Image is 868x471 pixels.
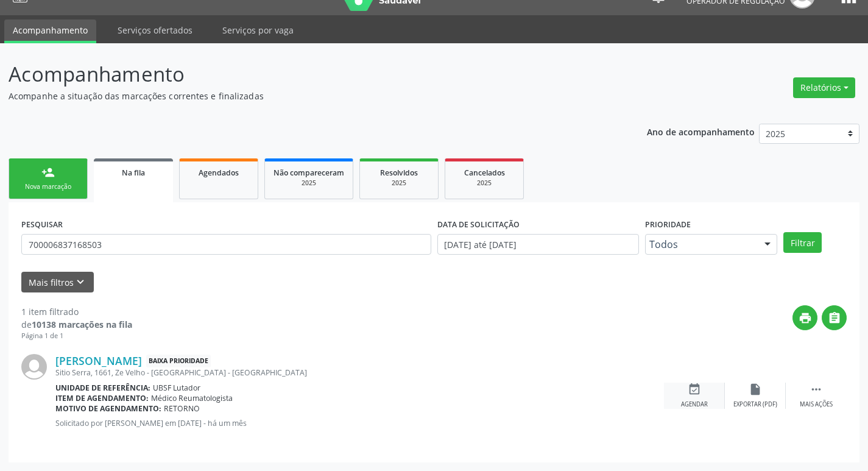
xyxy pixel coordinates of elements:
[9,59,604,90] p: Acompanhamento
[122,168,145,178] span: Na fila
[649,238,753,250] span: Todos
[21,272,94,293] button: Mais filtroskeyboard_arrow_down
[55,367,664,378] div: Sitio Serra, 1661, Ze Velho - [GEOGRAPHIC_DATA] - [GEOGRAPHIC_DATA]
[55,403,161,414] b: Motivo de agendamento:
[55,418,664,428] p: Solicitado por [PERSON_NAME] em [DATE] - há um mês
[21,331,132,341] div: Página 1 de 1
[273,168,344,178] span: Não compareceram
[437,234,639,255] input: Selecione um intervalo
[783,232,822,253] button: Filtrar
[21,215,63,234] label: PESQUISAR
[9,90,604,102] p: Acompanhe a situação das marcações correntes e finalizadas
[199,168,239,178] span: Agendados
[273,179,344,188] div: 2025
[18,182,79,191] div: Nova marcação
[4,19,96,43] a: Acompanhamento
[800,400,833,409] div: Mais ações
[454,179,515,188] div: 2025
[41,166,55,179] div: person_add
[55,354,142,367] a: [PERSON_NAME]
[74,275,87,289] i: keyboard_arrow_down
[153,383,200,393] span: UBSF Lutador
[733,400,777,409] div: Exportar (PDF)
[55,393,149,403] b: Item de agendamento:
[369,179,429,188] div: 2025
[437,215,520,234] label: DATA DE SOLICITAÇÃO
[214,19,302,41] a: Serviços por vaga
[749,383,762,396] i: insert_drive_file
[464,168,505,178] span: Cancelados
[21,318,132,331] div: de
[151,393,233,403] span: Médico Reumatologista
[21,234,431,255] input: Nome, CNS
[146,355,211,367] span: Baixa Prioridade
[21,305,132,318] div: 1 item filtrado
[380,168,418,178] span: Resolvidos
[164,403,200,414] span: RETORNO
[810,383,823,396] i: 
[793,77,855,98] button: Relatórios
[647,124,755,139] p: Ano de acompanhamento
[688,383,701,396] i: event_available
[32,319,132,330] strong: 10138 marcações na fila
[792,305,817,330] button: print
[21,354,47,380] img: img
[828,311,841,325] i: 
[681,400,708,409] div: Agendar
[799,311,812,325] i: print
[55,383,150,393] b: Unidade de referência:
[109,19,201,41] a: Serviços ofertados
[645,215,691,234] label: Prioridade
[822,305,847,330] button: 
